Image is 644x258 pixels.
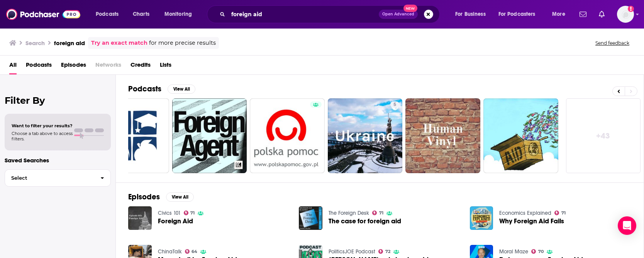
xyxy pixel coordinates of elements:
a: Economics Explained [499,210,551,216]
a: EpisodesView All [128,192,194,202]
span: Podcasts [96,9,119,20]
span: 64 [192,250,197,253]
a: PodcastsView All [128,84,195,94]
a: 5 [390,101,399,108]
span: Charts [133,9,149,20]
a: ChinaTalk [158,248,182,255]
span: Logged in as lizziehan [617,6,634,23]
img: The case for foreign aid [299,206,322,230]
a: The Foreign Desk [329,210,369,216]
button: Send feedback [593,40,632,46]
h2: Episodes [128,192,160,202]
a: Show notifications dropdown [596,8,608,21]
span: Networks [95,59,121,74]
span: Select [5,175,94,180]
input: Search podcasts, credits, & more... [228,8,379,20]
span: Choose a tab above to access filters. [12,131,73,142]
button: Show profile menu [617,6,634,23]
a: All [9,59,17,74]
button: open menu [450,8,495,20]
a: 70 [531,249,544,254]
a: Moral Maze [499,248,528,255]
a: Podcasts [26,59,52,74]
a: The case for foreign aid [329,218,401,224]
a: 64 [185,249,198,254]
img: User Profile [617,6,634,23]
a: 72 [378,249,390,254]
span: Monitoring [164,9,192,20]
span: 5 [393,101,396,109]
h3: foreign aid [54,39,85,47]
button: open menu [493,8,547,20]
button: View All [166,192,194,202]
a: Foreign Aid [158,218,193,224]
span: 71 [561,211,566,215]
button: open menu [547,8,575,20]
a: Why Foreign Aid Fails [499,218,564,224]
button: open menu [90,8,129,20]
span: More [552,9,565,20]
a: +43 [566,98,641,173]
img: Foreign Aid [128,206,152,230]
h2: Filter By [5,95,111,106]
a: 71 [372,211,383,215]
span: for more precise results [149,39,216,47]
div: Search podcasts, credits, & more... [214,5,447,23]
span: Want to filter your results? [12,123,73,128]
a: Charts [128,8,154,20]
a: Try an exact match [91,39,147,47]
a: Credits [130,59,151,74]
button: Select [5,169,111,187]
a: 71 [184,211,195,215]
span: 71 [379,211,383,215]
a: Show notifications dropdown [576,8,590,21]
span: 71 [190,211,195,215]
span: For Podcasters [498,9,536,20]
img: Why Foreign Aid Fails [470,206,493,230]
a: Civics 101 [158,210,181,216]
svg: Add a profile image [628,6,634,12]
button: View All [168,84,195,94]
div: Open Intercom Messenger [618,216,636,235]
button: open menu [159,8,202,20]
h3: Search [25,39,45,47]
button: Open AdvancedNew [379,10,418,19]
a: Episodes [61,59,86,74]
span: 72 [385,250,390,253]
span: 70 [538,250,544,253]
h2: Podcasts [128,84,161,94]
span: For Business [455,9,486,20]
span: Open Advanced [382,12,414,16]
img: Podchaser - Follow, Share and Rate Podcasts [6,7,80,22]
a: 71 [554,211,566,215]
a: Lists [160,59,171,74]
a: PoliticsJOE Podcast [329,248,375,255]
p: Saved Searches [5,157,111,164]
span: New [403,5,417,12]
a: 5 [328,98,403,173]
